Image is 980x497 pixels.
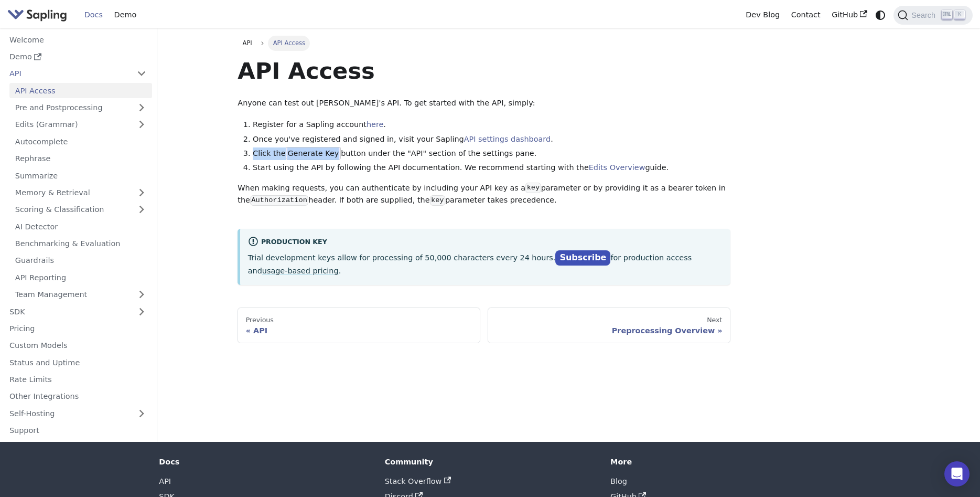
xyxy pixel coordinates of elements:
[246,326,472,335] div: API
[253,162,730,174] li: Start using the API by following the API documentation. We recommend starting with the guide.
[7,7,71,23] a: Sapling.ai
[159,457,370,467] div: Docs
[430,195,445,206] code: key
[944,461,970,487] div: Open Intercom Messenger
[248,236,723,249] div: Production Key
[9,117,152,132] a: Edits (Grammar)
[367,120,383,129] a: here
[238,57,730,85] h1: API Access
[610,477,627,485] a: Blog
[4,32,152,47] a: Welcome
[286,147,341,160] span: Generate Key
[4,338,152,353] a: Custom Models
[109,7,142,23] a: Demo
[385,477,451,485] a: Stack Overflow
[238,308,730,343] nav: Docs pages
[9,236,152,251] a: Benchmarking & Evaluation
[9,185,152,200] a: Memory & Retrieval
[9,83,152,98] a: API Access
[589,163,645,172] a: Edits Overview
[7,7,67,23] img: Sapling.ai
[496,316,723,324] div: Next
[159,477,171,485] a: API
[555,250,610,266] a: Subscribe
[873,7,888,23] button: Switch between dark and light mode (currently system mode)
[4,321,152,336] a: Pricing
[9,151,152,166] a: Rephrase
[268,36,310,50] span: API Access
[253,147,730,160] li: Click the button under the "API" section of the settings pane.
[954,10,965,19] kbd: K
[238,182,730,207] p: When making requests, you can authenticate by including your API key as a parameter or by providi...
[9,253,152,268] a: Guardrails
[9,134,152,149] a: Autocomplete
[488,308,730,343] a: NextPreprocessing Overview
[238,308,480,343] a: PreviousAPI
[131,304,152,319] button: Expand sidebar category 'SDK'
[464,135,551,143] a: API settings dashboard
[238,36,730,50] nav: Breadcrumbs
[4,355,152,370] a: Status and Uptime
[9,287,152,302] a: Team Management
[253,133,730,146] li: Once you've registered and signed in, visit your Sapling .
[4,49,152,65] a: Demo
[238,36,257,50] a: API
[4,406,152,421] a: Self-Hosting
[4,304,131,319] a: SDK
[253,119,730,131] li: Register for a Sapling account .
[246,316,472,324] div: Previous
[385,457,596,467] div: Community
[262,267,339,275] a: usage-based pricing
[9,100,152,115] a: Pre and Postprocessing
[9,219,152,234] a: AI Detector
[908,11,942,19] span: Search
[4,423,152,438] a: Support
[9,202,152,217] a: Scoring & Classification
[610,457,821,467] div: More
[826,7,873,23] a: GitHub
[4,389,152,404] a: Other Integrations
[4,66,131,81] a: API
[525,183,541,193] code: key
[9,270,152,285] a: API Reporting
[496,326,723,335] div: Preprocessing Overview
[131,66,152,81] button: Collapse sidebar category 'API'
[9,168,152,183] a: Summarize
[243,39,252,47] span: API
[893,6,972,25] button: Search (Ctrl+K)
[248,251,723,277] p: Trial development keys allow for processing of 50,000 characters every 24 hours. for production a...
[79,7,109,23] a: Docs
[238,97,730,110] p: Anyone can test out [PERSON_NAME]'s API. To get started with the API, simply:
[250,195,308,206] code: Authorization
[785,7,826,23] a: Contact
[4,372,152,387] a: Rate Limits
[740,7,785,23] a: Dev Blog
